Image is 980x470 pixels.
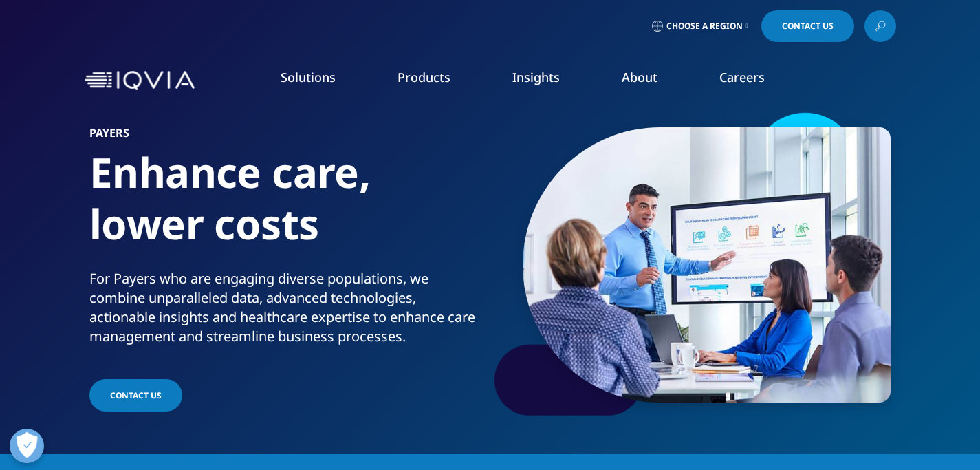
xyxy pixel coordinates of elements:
span: Choose a Region [666,21,743,32]
a: Insights [512,69,560,85]
p: For Payers who are engaging diverse populations, we combine unparalleled data, advanced technolog... [89,269,485,354]
a: Solutions [281,69,336,85]
a: Careers [719,69,765,85]
a: Contact Us [761,10,854,42]
span: Contact Us [110,389,162,401]
span: Contact Us [782,22,834,30]
nav: Primary [200,48,896,113]
img: 540_custom-photo_male-presenting-to-group.jpg [523,127,891,403]
h1: Enhance care, lower costs [89,147,485,269]
a: About [622,69,657,85]
a: Contact Us [89,379,182,412]
a: Products [398,69,450,85]
button: Open Preferences [10,429,44,463]
h6: Payers [89,127,485,147]
img: IQVIA Healthcare Information Technology and Pharma Clinical Research Company [85,71,195,91]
